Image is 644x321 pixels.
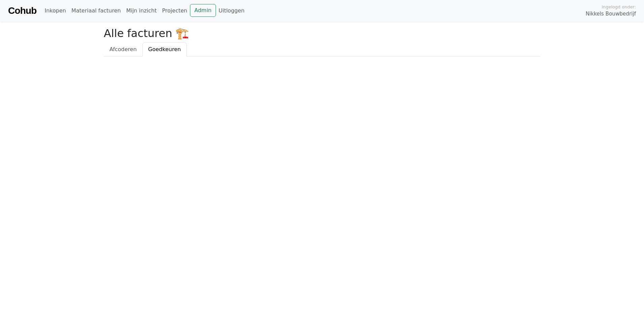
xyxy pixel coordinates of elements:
a: Cohub [8,3,36,19]
a: Materiaal facturen [69,4,124,17]
span: Goedkeuren [148,46,181,52]
span: Ingelogd onder: [602,4,636,10]
a: Admin [190,4,216,17]
a: Uitloggen [216,4,247,17]
a: Afcoderen [104,42,142,57]
a: Mijn inzicht [124,4,160,17]
a: Projecten [159,4,190,17]
a: Inkopen [42,4,68,17]
a: Goedkeuren [142,42,187,57]
h2: Alle facturen 🏗️ [104,27,540,40]
span: Nikkels Bouwbedrijf [586,10,636,18]
span: Afcoderen [109,46,137,52]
